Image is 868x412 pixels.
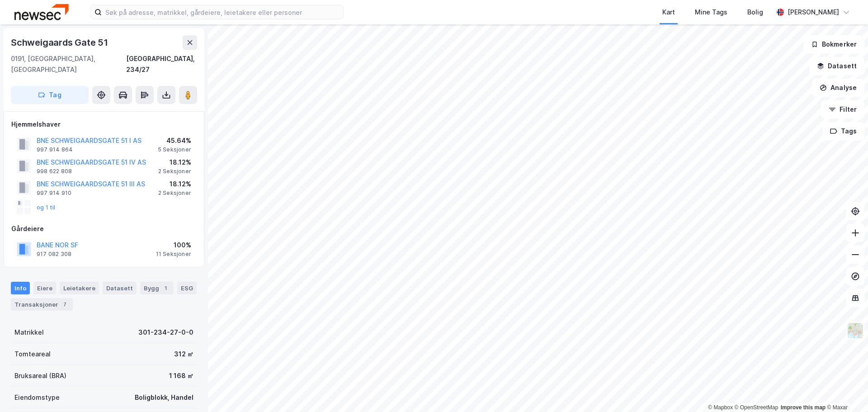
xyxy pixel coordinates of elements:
div: Datasett [103,282,137,294]
button: Tags [822,122,864,140]
div: Matrikkel [14,327,44,338]
div: 18.12% [158,179,191,189]
div: 11 Seksjoner [156,251,191,258]
div: Kart [662,7,675,18]
a: Mapbox [708,404,733,411]
button: Tag [11,86,89,104]
div: Hjemmelshaver [11,119,197,130]
div: 2 Seksjoner [158,189,191,197]
div: 1 [161,284,170,293]
div: Info [11,282,30,294]
div: 301-234-27-0-0 [138,327,193,338]
button: Analyse [812,79,864,97]
div: Eiendomstype [14,392,60,403]
a: Improve this map [781,404,826,411]
div: ESG [177,282,197,294]
button: Filter [821,100,864,118]
iframe: Chat Widget [823,369,868,412]
div: 997 914 864 [37,146,73,153]
button: Bokmerker [803,35,864,53]
div: Gårdeiere [11,223,197,234]
a: OpenStreetMap [735,404,778,411]
div: Leietakere [60,282,99,294]
div: 100% [156,240,191,251]
div: Bolig [747,7,763,18]
div: 5 Seksjoner [158,146,191,153]
div: 312 ㎡ [174,349,193,360]
div: Mine Tags [695,7,727,18]
div: 1 168 ㎡ [169,370,193,381]
div: 917 082 308 [37,251,71,258]
img: Z [847,322,864,339]
div: [PERSON_NAME] [788,7,839,18]
img: newsec-logo.f6e21ccffca1b3a03d2d.png [14,4,69,20]
div: [GEOGRAPHIC_DATA], 234/27 [126,53,197,75]
button: Datasett [809,57,864,75]
div: 0191, [GEOGRAPHIC_DATA], [GEOGRAPHIC_DATA] [11,53,126,75]
div: Schweigaards Gate 51 [11,35,110,50]
div: Bruksareal (BRA) [14,370,66,381]
div: Bygg [140,282,174,294]
div: 7 [60,300,69,309]
div: 18.12% [158,157,191,168]
div: 997 914 910 [37,189,71,197]
div: 45.64% [158,135,191,146]
div: 2 Seksjoner [158,168,191,175]
div: Tomteareal [14,349,51,360]
div: Boligblokk, Handel [135,392,193,403]
div: 998 622 808 [37,168,72,175]
input: Søk på adresse, matrikkel, gårdeiere, leietakere eller personer [102,5,343,19]
div: Transaksjoner [11,298,73,311]
div: Eiere [33,282,56,294]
